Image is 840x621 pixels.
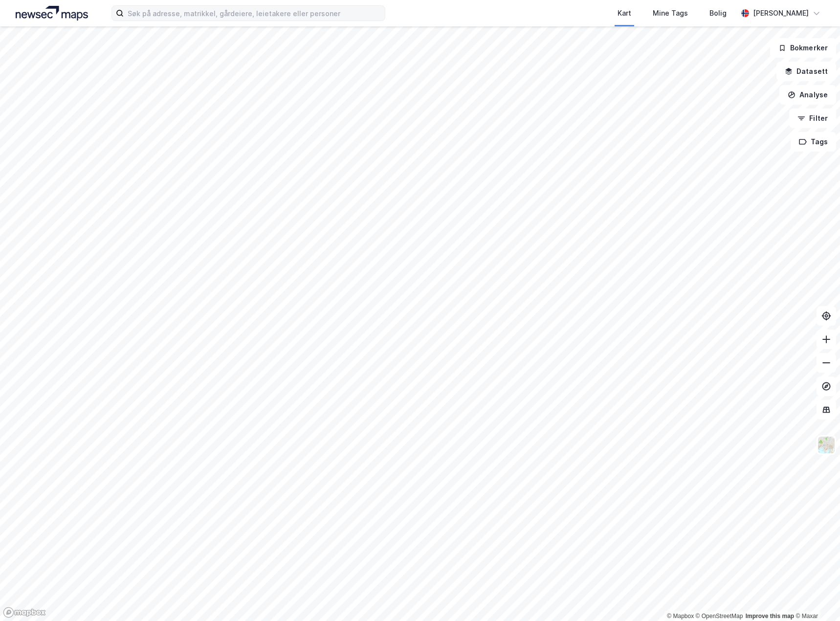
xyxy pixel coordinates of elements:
[753,7,809,19] div: [PERSON_NAME]
[16,6,88,21] img: logo.a4113a55bc3d86da70a041830d287a7e.svg
[791,574,840,621] iframe: Chat Widget
[124,6,385,21] input: Søk på adresse, matrikkel, gårdeiere, leietakere eller personer
[791,574,840,621] div: Kontrollprogram for chat
[709,7,727,19] div: Bolig
[653,7,688,19] div: Mine Tags
[618,7,631,19] div: Kart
